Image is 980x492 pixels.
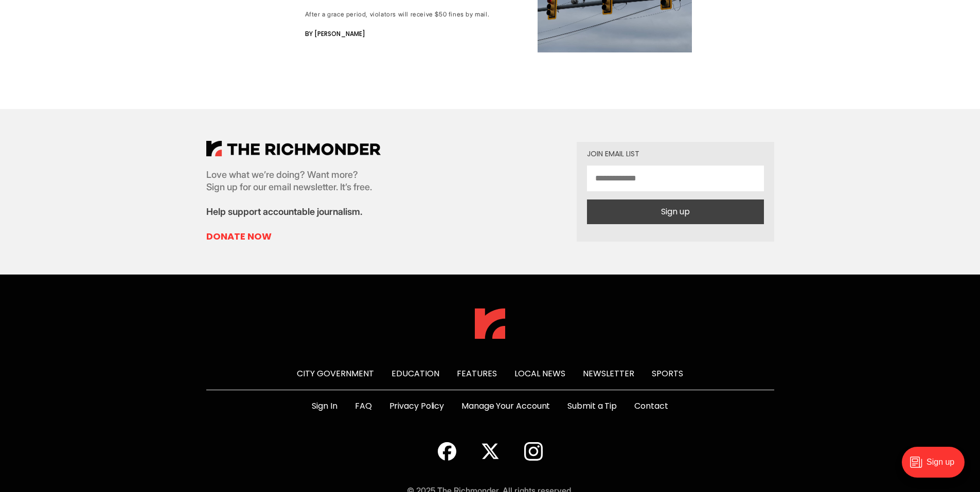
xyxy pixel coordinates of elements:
[583,368,634,379] a: Newsletter
[297,368,374,379] a: City Government
[587,150,764,157] div: Join email list
[893,442,980,492] iframe: portal-trigger
[206,230,381,243] a: Donate Now
[305,28,365,40] span: By [PERSON_NAME]
[312,400,337,412] a: Sign In
[514,368,565,379] a: Local News
[457,368,497,379] a: Features
[587,199,764,224] button: Sign up
[355,400,372,412] a: FAQ
[391,368,439,379] a: Education
[634,400,668,412] a: Contact
[305,9,496,20] div: After a grace period, violators will receive $50 fines by mail.
[567,400,617,412] a: Submit a Tip
[475,308,505,339] img: The Richmonder
[206,169,381,193] p: Love what we’re doing? Want more? Sign up for our email newsletter. It’s free.
[206,141,381,156] img: The Richmonder Logo
[652,368,683,379] a: Sports
[461,400,550,412] a: Manage Your Account
[206,206,381,218] p: Help support accountable journalism.
[389,400,444,412] a: Privacy Policy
